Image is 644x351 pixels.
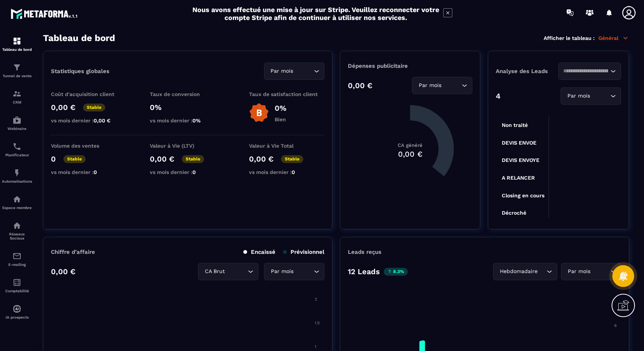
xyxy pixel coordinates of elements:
[94,169,97,175] span: 0
[2,272,32,299] a: accountantaccountantComptabilité
[295,267,312,276] input: Search for option
[269,67,295,75] span: Par mois
[2,57,32,84] a: formationformationTunnel de vente
[269,267,295,276] span: Par mois
[12,142,22,151] img: scheduler
[249,169,324,175] p: vs mois dernier :
[2,31,32,57] a: formationformationTableau de bord
[249,103,269,123] img: b-badge-o.b3b20ee6.svg
[502,140,536,146] tspan: DEVIS ENVOE
[315,320,320,325] tspan: 1.5
[498,267,539,276] span: Hebdomadaire
[12,278,22,287] img: accountant
[412,77,472,94] div: Search for option
[348,267,380,276] p: 12 Leads
[295,67,312,75] input: Search for option
[2,262,32,267] p: E-mailing
[493,263,557,280] div: Search for option
[192,169,196,175] span: 0
[264,263,324,280] div: Search for option
[198,263,258,280] div: Search for option
[249,154,274,163] p: 0,00 €
[249,91,324,97] p: Taux de satisfaction client
[2,136,32,163] a: schedulerschedulerPlanificateur
[2,232,32,240] p: Réseaux Sociaux
[558,63,621,80] div: Search for option
[539,267,545,276] input: Search for option
[561,87,621,105] div: Search for option
[192,118,201,124] span: 0%
[51,118,126,124] p: vs mois dernier :
[12,89,22,98] img: formation
[275,104,286,113] p: 0%
[150,118,225,124] p: vs mois dernier :
[348,63,472,69] p: Dépenses publicitaire
[614,323,617,328] tspan: 6
[496,68,558,75] p: Analyse des Leads
[12,195,22,204] img: automations
[275,116,286,122] p: Bien
[566,92,592,100] span: Par mois
[226,267,246,276] input: Search for option
[592,267,609,276] input: Search for option
[12,221,22,230] img: social-network
[563,67,609,75] input: Search for option
[544,35,595,41] p: Afficher le tableau :
[51,143,126,149] p: Volume des ventes
[2,110,32,136] a: automationsautomationsWebinaire
[243,249,275,255] p: Encaissé
[63,155,86,163] p: Stable
[417,81,443,90] span: Par mois
[12,168,22,177] img: automations
[94,118,111,124] span: 0,00 €
[51,103,75,112] p: 0,00 €
[51,68,109,75] p: Statistiques globales
[2,163,32,189] a: automationsautomationsAutomatisations
[2,315,32,319] p: IA prospects
[150,91,225,97] p: Taux de conversion
[11,7,78,20] img: logo
[249,143,324,149] p: Valeur à Vie Total
[12,37,22,46] img: formation
[182,155,204,163] p: Stable
[2,246,32,272] a: emailemailE-mailing
[496,92,501,101] p: 4
[598,35,629,41] p: Général
[192,6,440,21] h2: Nous avons effectué une mise à jour sur Stripe. Veuillez reconnecter votre compte Stripe afin de ...
[150,103,225,112] p: 0%
[203,267,226,276] span: CA Brut
[2,47,32,52] p: Tableau de bord
[315,344,316,349] tspan: 1
[315,297,317,302] tspan: 2
[502,210,526,216] tspan: Décroché
[443,81,460,90] input: Search for option
[2,153,32,157] p: Planificateur
[12,116,22,125] img: automations
[2,74,32,78] p: Tunnel de vente
[281,155,303,163] p: Stable
[566,267,592,276] span: Par mois
[2,127,32,131] p: Webinaire
[43,33,115,43] h3: Tableau de bord
[2,189,32,215] a: automationsautomationsEspace membre
[592,92,609,100] input: Search for option
[2,100,32,104] p: CRM
[51,91,126,97] p: Coût d'acquisition client
[51,154,56,163] p: 0
[2,289,32,293] p: Comptabilité
[348,81,372,90] p: 0,00 €
[348,249,381,255] p: Leads reçus
[2,206,32,210] p: Espace membre
[384,268,408,276] p: 8.3%
[150,143,225,149] p: Valeur à Vie (LTV)
[12,304,22,313] img: automations
[2,84,32,110] a: formationformationCRM
[150,154,174,163] p: 0,00 €
[2,179,32,183] p: Automatisations
[264,63,324,80] div: Search for option
[51,267,75,276] p: 0,00 €
[83,104,105,111] p: Stable
[150,169,225,175] p: vs mois dernier :
[12,63,22,72] img: formation
[51,249,95,255] p: Chiffre d’affaire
